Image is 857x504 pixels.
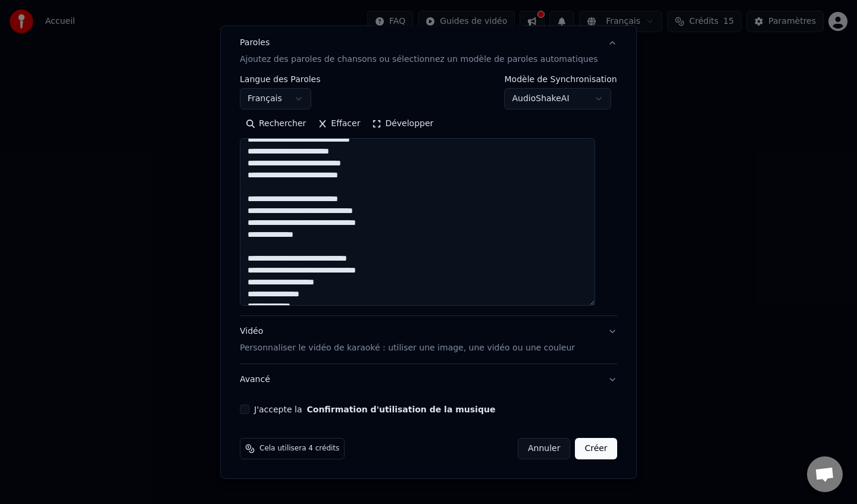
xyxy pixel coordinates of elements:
[240,27,617,75] button: ParolesAjoutez des paroles de chansons ou sélectionnez un modèle de paroles automatiques
[240,325,575,354] div: Vidéo
[518,438,570,459] button: Annuler
[240,75,321,83] label: Langue des Paroles
[240,54,598,65] p: Ajoutez des paroles de chansons ou sélectionnez un modèle de paroles automatiques
[259,444,339,453] span: Cela utilisera 4 crédits
[240,75,617,315] div: ParolesAjoutez des paroles de chansons ou sélectionnez un modèle de paroles automatiques
[505,75,617,83] label: Modèle de Synchronisation
[240,342,575,354] p: Personnaliser le vidéo de karaoké : utiliser une image, une vidéo ou une couleur
[367,114,440,133] button: Développer
[307,405,496,414] button: J'accepte la
[575,438,617,459] button: Créer
[240,364,617,395] button: Avancé
[254,405,495,414] label: J'accepte la
[240,114,312,133] button: Rechercher
[240,316,617,364] button: VidéoPersonnaliser le vidéo de karaoké : utiliser une image, une vidéo ou une couleur
[240,37,270,49] div: Paroles
[312,114,366,133] button: Effacer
